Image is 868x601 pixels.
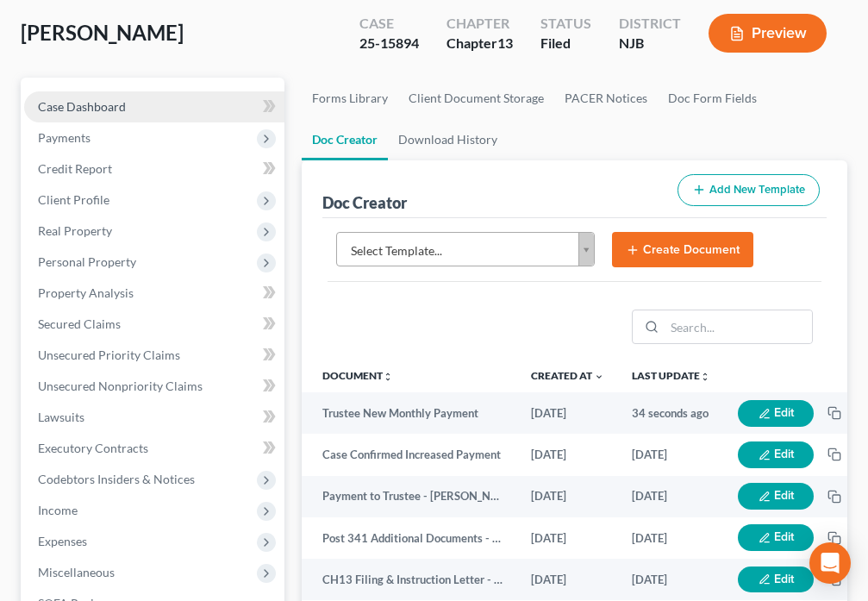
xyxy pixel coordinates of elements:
[24,309,284,340] a: Secured Claims
[351,240,558,262] span: Select Template...
[302,559,517,600] td: CH13 Filing & Instruction Letter - [PERSON_NAME]
[618,392,724,434] td: 34 seconds ago
[531,369,604,382] a: Created at expand_more
[38,223,112,238] span: Real Property
[446,34,513,53] div: Chapter
[302,517,517,559] td: Post 341 Additional Documents - Chapter 13
[24,433,284,464] a: Executory Contracts
[540,34,591,53] div: Filed
[302,78,398,119] a: Forms Library
[24,91,284,122] a: Case Dashboard
[38,472,195,486] span: Codebtors Insiders & Notices
[38,441,148,455] span: Executory Contracts
[738,483,814,510] button: Edit
[658,78,767,119] a: Doc Form Fields
[24,371,284,402] a: Unsecured Nonpriority Claims
[612,232,753,268] button: Create Document
[738,441,814,468] button: Edit
[517,517,618,559] td: [DATE]
[665,310,812,343] input: Search...
[302,119,388,160] a: Doc Creator
[302,434,517,475] td: Case Confirmed Increased Payment
[359,34,419,53] div: 25-15894
[709,14,827,53] button: Preview
[619,34,681,53] div: NJB
[38,379,203,393] span: Unsecured Nonpriority Claims
[322,192,407,213] div: Doc Creator
[38,161,112,176] span: Credit Report
[38,192,109,207] span: Client Profile
[700,372,710,382] i: unfold_more
[619,14,681,34] div: District
[618,476,724,517] td: [DATE]
[38,285,134,300] span: Property Analysis
[738,524,814,551] button: Edit
[738,400,814,427] button: Edit
[809,542,851,584] div: Open Intercom Messenger
[38,503,78,517] span: Income
[517,559,618,600] td: [DATE]
[38,410,84,424] span: Lawsuits
[618,517,724,559] td: [DATE]
[618,559,724,600] td: [DATE]
[738,567,814,593] button: Edit
[38,99,126,114] span: Case Dashboard
[24,278,284,309] a: Property Analysis
[594,372,604,382] i: expand_more
[21,20,184,45] span: [PERSON_NAME]
[388,119,508,160] a: Download History
[446,14,513,34] div: Chapter
[302,476,517,517] td: Payment to Trustee - [PERSON_NAME]
[38,347,180,362] span: Unsecured Priority Claims
[632,369,710,382] a: Last Updateunfold_more
[322,369,393,382] a: Documentunfold_more
[383,372,393,382] i: unfold_more
[540,14,591,34] div: Status
[678,174,820,206] button: Add New Template
[302,392,517,434] td: Trustee New Monthly Payment
[38,130,91,145] span: Payments
[359,14,419,34] div: Case
[398,78,554,119] a: Client Document Storage
[517,434,618,475] td: [DATE]
[497,34,513,51] span: 13
[336,232,595,266] a: Select Template...
[554,78,658,119] a: PACER Notices
[38,316,121,331] span: Secured Claims
[24,153,284,185] a: Credit Report
[38,565,115,579] span: Miscellaneous
[24,340,284,371] a: Unsecured Priority Claims
[517,392,618,434] td: [DATE]
[618,434,724,475] td: [DATE]
[38,534,87,548] span: Expenses
[38,254,136,269] span: Personal Property
[517,476,618,517] td: [DATE]
[24,402,284,433] a: Lawsuits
